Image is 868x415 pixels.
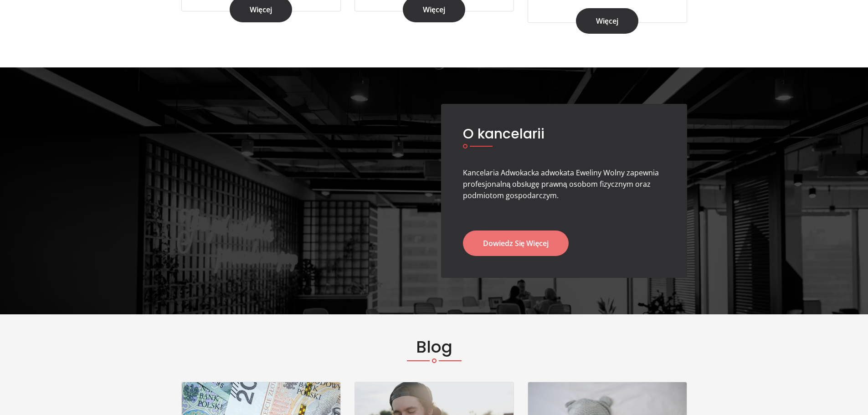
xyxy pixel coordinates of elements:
[463,126,665,142] h3: O kancelarii
[576,8,638,34] a: Więcej
[463,231,569,256] a: Dowiedz się więcej
[463,167,665,201] p: Kancelaria Adwokacka adwokata Eweliny Wolny zapewnia profesjonalną obsługę prawną osobom fizyczny...
[181,337,687,357] h2: Blog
